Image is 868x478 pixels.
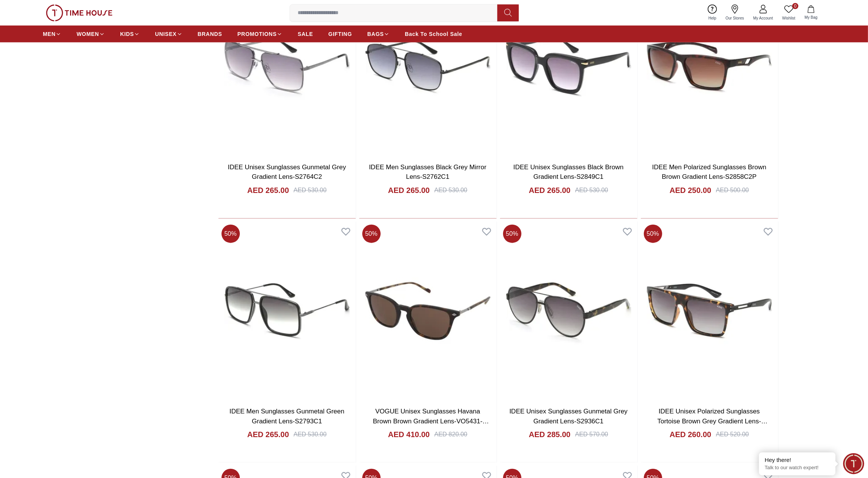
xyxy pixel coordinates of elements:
[77,30,99,38] span: WOMEN
[641,222,778,401] img: IDEE Unisex Polarized Sunglasses Tortoise Brown Grey Gradient Lens-S2957C3P
[575,430,608,439] div: AED 570.00
[575,186,608,195] div: AED 530.00
[388,429,430,440] h4: AED 410.00
[238,27,283,41] a: PROMOTIONS
[43,30,55,38] span: MEN
[77,27,105,41] a: WOMEN
[843,453,864,474] div: Chat Widget
[513,164,624,181] a: IDEE Unisex Sunglasses Black Brown Gradient Lens-S2849C1
[298,27,313,41] a: SALE
[792,3,798,9] span: 0
[218,222,356,401] img: IDEE Men Sunglasses Gunmetal Green Gradient Lens-S2793C1
[529,185,570,196] h4: AED 265.00
[434,430,467,439] div: AED 820.00
[652,164,767,181] a: IDEE Men Polarized Sunglasses Brown Brown Gradient Lens-S2858C2P
[230,408,344,425] a: IDEE Men Sunglasses Gunmetal Green Gradient Lens-S2793C1
[388,185,430,196] h4: AED 265.00
[704,3,721,23] a: Help
[238,30,277,38] span: PROMOTIONS
[644,225,662,243] span: 50 %
[723,15,747,21] span: Our Stores
[293,186,326,195] div: AED 530.00
[529,429,570,440] h4: AED 285.00
[765,465,830,471] p: Talk to our watch expert!
[434,186,467,195] div: AED 530.00
[765,456,830,464] div: Hey there!
[801,15,821,20] span: My Bag
[716,430,749,439] div: AED 520.00
[359,222,497,401] img: VOGUE Unisex Sunglasses Havana Brown Brown Gradient Lens-VO5431-SW65673
[405,27,462,41] a: Back To School Sale
[779,15,798,21] span: Wishlist
[405,30,462,38] span: Back To School Sale
[328,30,352,38] span: GIFTING
[669,185,711,196] h4: AED 250.00
[155,30,176,38] span: UNISEX
[778,3,800,23] a: 0Wishlist
[247,429,289,440] h4: AED 265.00
[800,4,822,22] button: My Bag
[510,408,628,425] a: IDEE Unisex Sunglasses Gunmetal Grey Gradient Lens-S2936C1
[669,429,711,440] h4: AED 260.00
[155,27,182,41] a: UNISEX
[721,3,749,23] a: Our Stores
[247,185,289,196] h4: AED 265.00
[503,225,521,243] span: 50 %
[198,27,222,41] a: BRANDS
[500,222,637,401] img: IDEE Unisex Sunglasses Gunmetal Grey Gradient Lens-S2936C1
[43,27,61,41] a: MEN
[705,15,720,21] span: Help
[657,408,767,434] a: IDEE Unisex Polarized Sunglasses Tortoise Brown Grey Gradient Lens-S2957C3P
[228,164,346,181] a: IDEE Unisex Sunglasses Gunmetal Grey Gradient Lens-S2764C2
[369,164,486,181] a: IDEE Men Sunglasses Black Grey Mirror Lens-S2762C1
[293,430,326,439] div: AED 530.00
[716,186,749,195] div: AED 500.00
[362,225,381,243] span: 50 %
[367,30,384,38] span: BAGS
[120,30,134,38] span: KIDS
[120,27,140,41] a: KIDS
[367,27,389,41] a: BAGS
[328,27,352,41] a: GIFTING
[373,408,489,434] a: VOGUE Unisex Sunglasses Havana Brown Brown Gradient Lens-VO5431-SW65673
[750,15,776,21] span: My Account
[221,225,240,243] span: 50 %
[298,30,313,38] span: SALE
[198,30,222,38] span: BRANDS
[46,5,112,21] img: ...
